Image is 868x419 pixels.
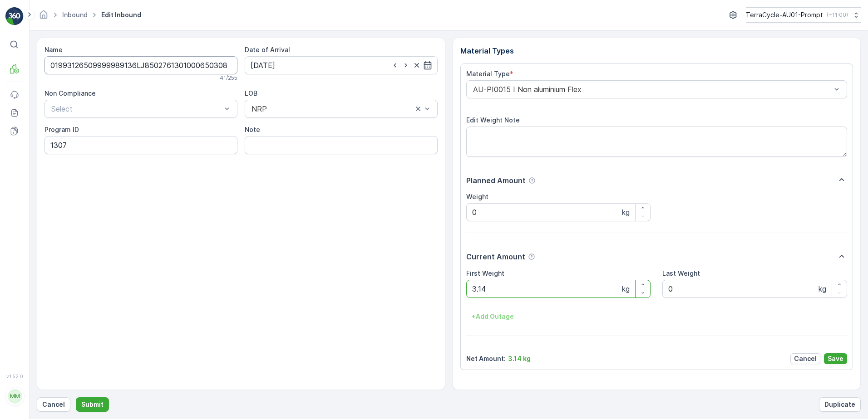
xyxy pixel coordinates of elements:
[827,11,848,19] p: ( +11:00 )
[528,253,535,260] div: Help Tooltip Icon
[819,283,826,294] p: kg
[76,397,109,412] button: Submit
[622,207,630,218] p: kg
[466,309,519,324] button: +Add Outage
[5,374,24,379] span: v 1.52.0
[8,149,30,156] span: Name :
[44,126,79,133] label: Program ID
[746,7,861,23] button: TerraCycle-AU01-Prompt(+11:00)
[466,70,510,78] label: Material Type
[5,7,24,25] img: logo
[746,10,823,19] p: TerraCycle-AU01-Prompt
[819,397,861,412] button: Duplicate
[824,400,855,409] p: Duplicate
[42,400,65,409] p: Cancel
[8,389,22,404] div: MM
[245,46,290,54] label: Date of Arrival
[662,269,700,277] label: Last Weight
[622,283,630,294] p: kg
[828,354,843,363] p: Save
[366,8,500,19] p: 1677029936057766JJJJJJJJJJJJJ
[528,177,536,184] div: Help Tooltip Icon
[8,209,50,216] span: Net Amount :
[466,251,525,262] p: Current Amount
[51,179,71,186] span: 0.7 kg
[81,400,104,409] p: Submit
[44,46,63,54] label: Name
[245,126,260,133] label: Note
[56,194,137,201] span: AU-PI0008 I Blister Packs
[99,10,143,19] span: Edit Inbound
[472,312,514,321] p: + Add Outage
[51,224,64,231] span: 0 kg
[466,269,504,277] label: First Weight
[466,193,488,200] label: Weight
[8,194,56,201] span: Material Type :
[39,13,49,21] a: Homepage
[62,11,88,19] a: Inbound
[48,164,69,171] span: [DATE]
[790,353,820,364] button: Cancel
[466,116,520,124] label: Edit Weight Note
[44,89,96,97] label: Non Compliance
[8,164,48,171] span: Arrive Date :
[51,103,222,114] p: Select
[466,354,506,363] p: Net Amount :
[30,149,141,156] span: 1677029936057766JJJJJJJJJJJJJ
[8,179,51,186] span: First Weight :
[5,381,24,412] button: MM
[245,56,438,74] input: dd/mm/yyyy
[37,397,70,412] button: Cancel
[466,175,526,186] p: Planned Amount
[245,89,257,97] label: LOB
[794,354,817,363] p: Cancel
[50,209,70,216] span: 0.7 kg
[220,74,237,82] p: 41 / 255
[824,353,847,364] button: Save
[508,354,531,363] p: 3.14 kg
[460,45,853,56] p: Material Types
[8,224,51,231] span: Last Weight :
